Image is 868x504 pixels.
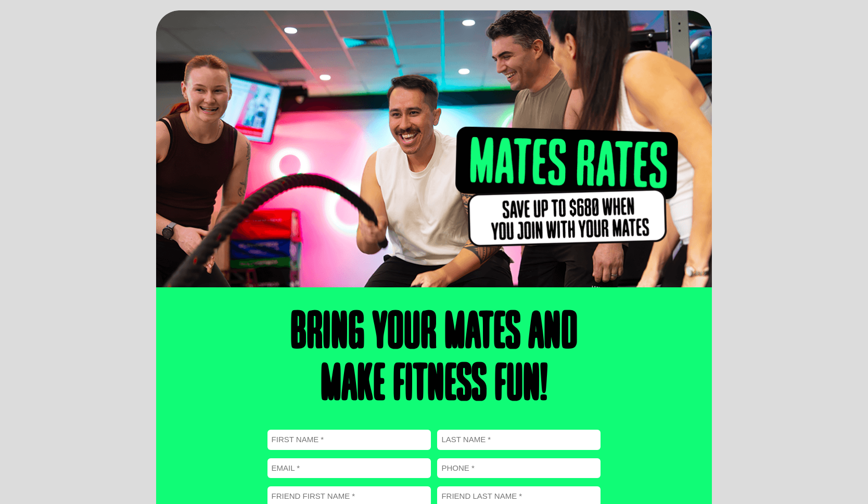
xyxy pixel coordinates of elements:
[267,430,431,450] input: First name *
[437,430,601,450] input: Last name *
[156,10,712,287] img: mates-rates
[267,458,431,479] input: Email *
[278,308,590,412] h2: Bring Your Mates and Make Fitness Fun!
[437,458,601,479] input: Phone *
